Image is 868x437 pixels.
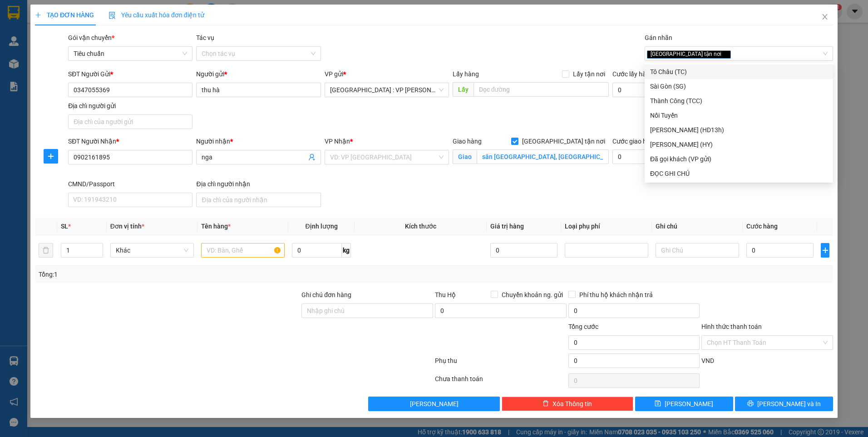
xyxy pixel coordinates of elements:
[330,83,444,97] span: Hà Nội : VP Hoàng Mai
[612,138,657,145] label: Cước giao hàng
[652,218,743,235] th: Ghi chú
[612,149,687,164] input: Cước giao hàng
[645,34,672,41] label: Gán nhãn
[196,193,321,207] input: Địa chỉ của người nhận
[68,69,192,79] div: SĐT Người Gửi
[692,153,700,160] span: dollar-circle
[39,243,53,258] button: delete
[569,69,609,79] span: Lấy tận nơi
[821,243,829,258] button: plus
[110,223,144,230] span: Đơn vị tính
[655,400,661,407] span: save
[44,153,58,160] span: plus
[301,291,351,298] label: Ghi chú đơn hàng
[747,400,754,407] span: printer
[821,13,829,20] span: close
[68,34,114,41] span: Gói vận chuyển
[74,47,187,60] span: Tiêu chuẩn
[116,243,188,257] span: Khác
[552,399,592,409] span: Xóa Thông tin
[821,247,829,254] span: plus
[39,269,335,279] div: Tổng: 1
[453,149,477,164] span: Giao
[453,138,482,145] span: Giao hàng
[812,5,838,30] button: Close
[95,251,101,257] span: down
[746,223,778,230] span: Cước hàng
[518,136,609,146] span: [GEOGRAPHIC_DATA] tận nơi
[201,223,231,230] span: Tên hàng
[306,223,338,230] span: Định lượng
[490,223,524,230] span: Giá trị hàng
[714,152,819,162] input: Ngày giao
[196,34,214,41] label: Tác vụ
[410,399,459,409] span: [PERSON_NAME]
[325,138,350,145] span: VP Nhận
[435,291,456,298] span: Thu Hộ
[647,50,731,59] span: [GEOGRAPHIC_DATA] tận nơi
[325,69,449,79] div: VP gửi
[542,400,549,407] span: delete
[196,136,321,146] div: Người nhận
[68,101,192,111] div: Địa chỉ người gửi
[568,323,598,330] span: Tổng cước
[434,356,567,372] div: Phụ thu
[561,218,652,235] th: Loại phụ phí
[35,11,94,19] span: TẠO ĐƠN HÀNG
[35,12,41,18] span: plus
[612,70,653,78] label: Cước lấy hàng
[701,323,762,330] label: Hình thức thanh toán
[473,82,609,97] input: Dọc đường
[477,149,609,164] input: Giao tận nơi
[735,397,833,411] button: printer[PERSON_NAME] và In
[656,243,739,258] input: Ghi Chú
[709,69,833,79] div: CMND/Passport
[405,223,436,230] span: Kích thước
[68,179,192,189] div: CMND/Passport
[301,303,433,318] input: Ghi chú đơn hàng
[68,114,192,129] input: Địa chỉ của người gửi
[612,83,705,97] input: Cước lấy hàng
[723,52,727,56] span: close
[196,69,321,79] div: Người gửi
[368,397,500,411] button: [PERSON_NAME]
[44,149,58,164] button: plus
[453,82,473,97] span: Lấy
[93,250,103,257] span: Decrease Value
[61,223,68,230] span: SL
[95,245,101,250] span: up
[502,397,633,411] button: deleteXóa Thông tin
[108,12,116,19] img: icon
[635,397,733,411] button: save[PERSON_NAME]
[196,179,321,189] div: Địa chỉ người nhận
[665,399,713,409] span: [PERSON_NAME]
[490,243,557,258] input: 0
[342,243,351,258] span: kg
[453,70,479,78] span: Lấy hàng
[201,243,285,258] input: VD: Bàn, Ghế
[108,11,204,19] span: Yêu cầu xuất hóa đơn điện tử
[709,138,737,145] label: Ngày giao
[498,290,567,300] span: Chuyển khoản ng. gửi
[576,290,656,300] span: Phí thu hộ khách nhận trả
[701,357,714,364] span: VND
[93,243,103,250] span: Increase Value
[68,136,192,146] div: SĐT Người Nhận
[308,154,316,161] span: user-add
[757,399,821,409] span: [PERSON_NAME] và In
[434,374,567,390] div: Chưa thanh toán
